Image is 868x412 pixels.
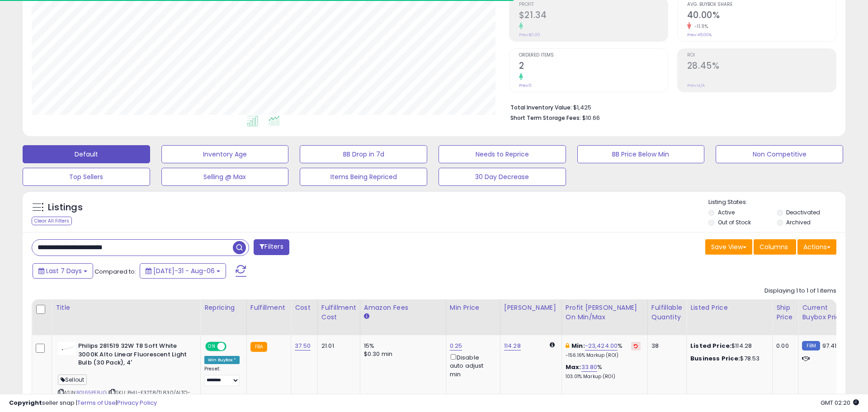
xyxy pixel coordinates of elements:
[786,218,811,226] label: Archived
[439,145,566,163] button: Needs to Reprice
[295,303,314,313] div: Cost
[364,350,439,358] div: $0.30 min
[690,303,769,313] div: Listed Price
[77,398,116,407] a: Terms of Use
[519,32,540,38] small: Prev: $0.00
[58,374,87,385] span: Sellout
[161,145,289,163] button: Inventory Age
[519,10,668,22] h2: $21.34
[140,263,226,279] button: [DATE]-31 - Aug-06
[802,303,849,322] div: Current Buybox Price
[78,342,188,369] b: Philips 281519 32W T8 Soft White 3000K Alto Linear Fluorescent Light Bulb (30 Pack), 4'
[561,299,647,335] th: The percentage added to the cost of goods (COGS) that forms the calculator for Min & Max prices.
[797,239,836,255] button: Actions
[364,342,439,350] div: 15%
[254,239,289,255] button: Filters
[204,303,243,313] div: Repricing
[582,114,600,122] span: $10.66
[690,355,765,363] div: $78.53
[439,168,566,186] button: 30 Day Decrease
[206,343,217,350] span: ON
[300,145,427,163] button: BB Drop in 7d
[690,342,765,350] div: $114.28
[651,342,679,350] div: 38
[764,287,836,295] div: Displaying 1 to 1 of 1 items
[716,145,843,163] button: Non Competitive
[776,342,791,350] div: 0.00
[822,341,837,350] span: 97.41
[504,341,521,350] a: 114.28
[687,2,836,7] span: Avg. Buybox Share
[48,201,83,214] h5: Listings
[754,239,796,255] button: Columns
[321,342,353,350] div: 21.01
[519,61,668,73] h2: 2
[510,114,581,122] b: Short Term Storage Fees:
[687,61,836,73] h2: 28.45%
[161,168,289,186] button: Selling @ Max
[58,389,190,403] span: | SKU: PHIL-F32T8/TL830/ALTO-30
[56,303,197,313] div: Title
[687,83,705,88] small: Prev: N/A
[364,313,369,321] small: Amazon Fees.
[577,145,705,163] button: BB Price Below Min
[204,366,240,386] div: Preset:
[566,363,641,380] div: %
[94,267,136,276] span: Compared to:
[585,341,618,350] a: -23,424.00
[46,266,82,275] span: Last 7 Days
[58,342,76,355] img: 21wj07ahtKL._SL40_.jpg
[690,354,740,363] b: Business Price:
[687,10,836,22] h2: 40.00%
[651,303,683,322] div: Fulfillable Quantity
[117,398,157,407] a: Privacy Policy
[687,53,836,58] span: ROI
[519,2,668,7] span: Profit
[450,352,493,379] div: Disable auto adjust min
[581,363,598,372] a: 33.80
[566,303,644,322] div: Profit [PERSON_NAME] on Min/Max
[802,341,820,350] small: FBM
[23,145,150,163] button: Default
[786,208,820,216] label: Deactivated
[566,374,641,380] p: 103.01% Markup (ROI)
[32,217,72,225] div: Clear All Filters
[705,239,752,255] button: Save View
[225,343,240,350] span: OFF
[691,23,708,30] small: -11.11%
[566,352,641,359] p: -156.16% Markup (ROI)
[450,341,462,350] a: 0.25
[9,399,157,407] div: seller snap | |
[33,263,93,279] button: Last 7 Days
[9,398,42,407] strong: Copyright
[510,104,572,111] b: Total Inventory Value:
[776,303,794,322] div: Ship Price
[76,389,107,397] a: B0165PF8JG
[566,363,581,371] b: Max:
[504,303,558,313] div: [PERSON_NAME]
[23,168,150,186] button: Top Sellers
[519,83,532,88] small: Prev: 0
[321,303,356,322] div: Fulfillment Cost
[450,303,496,313] div: Min Price
[519,53,668,58] span: Ordered Items
[687,32,712,38] small: Prev: 45.00%
[690,341,731,350] b: Listed Price:
[566,342,641,359] div: %
[295,341,311,350] a: 37.50
[708,198,845,207] p: Listing States:
[571,341,585,350] b: Min:
[718,218,751,226] label: Out of Stock
[300,168,427,186] button: Items Being Repriced
[364,303,442,313] div: Amazon Fees
[250,342,267,352] small: FBA
[510,101,830,112] li: $1,425
[821,398,859,407] span: 2025-08-15 02:20 GMT
[250,303,287,313] div: Fulfillment
[759,242,788,251] span: Columns
[153,266,215,275] span: [DATE]-31 - Aug-06
[204,356,240,364] div: Win BuyBox *
[718,208,735,216] label: Active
